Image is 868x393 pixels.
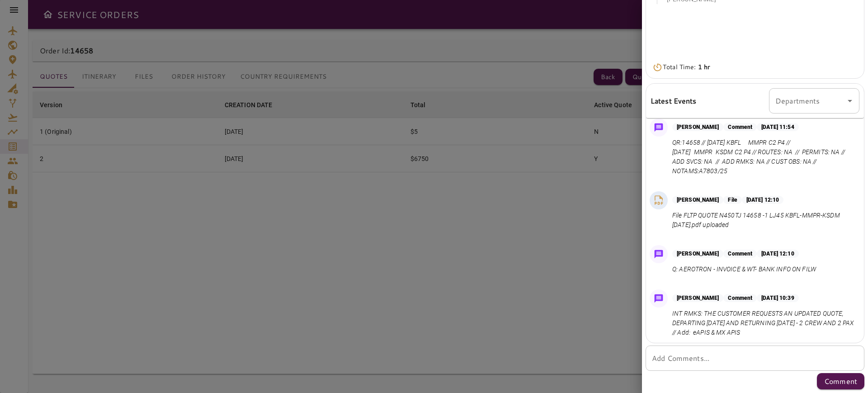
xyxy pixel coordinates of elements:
[723,250,757,258] p: Comment
[817,373,864,389] button: Comment
[824,376,857,387] p: Comment
[742,196,783,204] p: [DATE] 12:10
[672,196,723,204] p: [PERSON_NAME]
[651,95,697,107] h6: Latest Events
[672,250,723,258] p: [PERSON_NAME]
[672,265,816,274] p: Q: AEROTRON - INVOICE & WT- BANK INFO ON FILW
[757,294,798,302] p: [DATE] 10:39
[652,292,665,305] img: Message Icon
[652,63,663,72] img: Timer Icon
[652,248,665,260] img: Message Icon
[672,138,856,176] p: QR:14658 // [DATE] KBFL MMPR C2 P4 // [DATE] MMPR KSDM C2 P4 // ROUTES: NA // PERMITS: NA // ADD ...
[663,62,710,72] p: Total Time:
[698,62,710,71] b: 1 hr
[723,294,757,302] p: Comment
[672,309,856,337] p: INT RMKS: THE CUSTOMER REQUESTS AN UPDATED QUOTE, DEPARTING [DATE] AND RETURNING [DATE] - 2 CREW ...
[672,294,723,302] p: [PERSON_NAME]
[652,194,665,207] img: PDF File
[723,196,741,204] p: File
[757,123,798,131] p: [DATE] 11:54
[672,211,856,230] p: File FLTP QUOTE N450TJ 14658 -1 LJ45 KBFL-MMPR-KSDM [DATE].pdf uploaded
[672,123,723,131] p: [PERSON_NAME]
[757,250,798,258] p: [DATE] 12:10
[652,121,665,134] img: Message Icon
[723,123,757,131] p: Comment
[844,95,856,107] button: Open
